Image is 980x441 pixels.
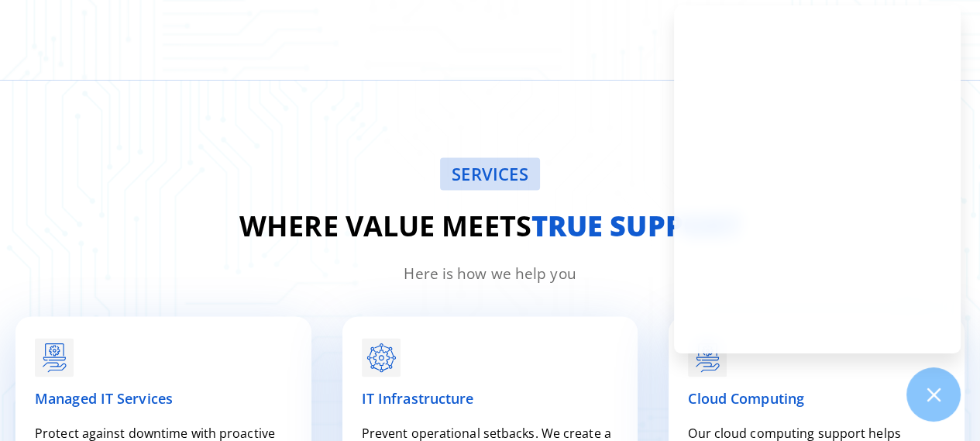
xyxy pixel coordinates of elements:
[531,207,741,245] strong: true support
[35,389,173,408] span: Managed IT Services
[362,389,474,408] span: IT Infrastructure
[688,389,804,408] span: Cloud Computing
[440,157,540,190] a: SERVICES
[674,5,961,353] iframe: Chatgenie Messenger
[452,165,528,182] span: SERVICES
